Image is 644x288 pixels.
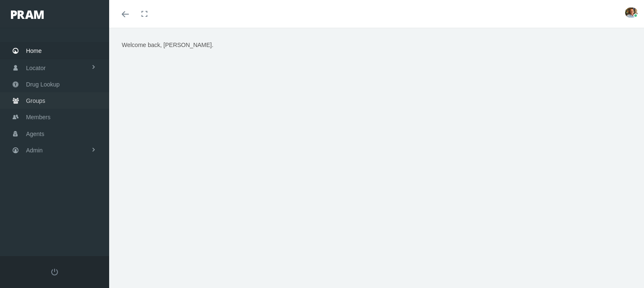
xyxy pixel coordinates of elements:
span: Admin [26,142,43,158]
img: S_Profile_Picture_15241.jpg [625,8,638,18]
span: Home [26,43,42,59]
span: Members [26,109,50,125]
span: Welcome back, [PERSON_NAME]. [122,42,213,48]
img: PRAM_20_x_78.png [11,10,44,19]
span: Agents [26,126,45,142]
span: Locator [26,60,46,76]
span: Drug Lookup [26,76,60,92]
span: Groups [26,93,45,109]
